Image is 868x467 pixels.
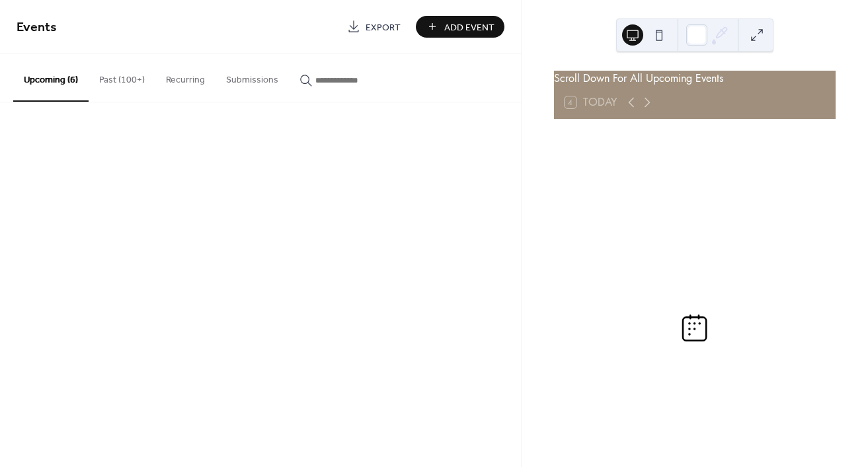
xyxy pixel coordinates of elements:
[155,54,216,100] button: Recurring
[13,54,89,102] button: Upcoming (6)
[216,54,289,100] button: Submissions
[554,71,836,87] div: Scroll Down For All Upcoming Events
[17,15,57,40] span: Events
[366,20,401,34] span: Export
[444,20,494,34] span: Add Event
[89,54,155,100] button: Past (100+)
[416,16,504,38] button: Add Event
[337,16,411,38] a: Export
